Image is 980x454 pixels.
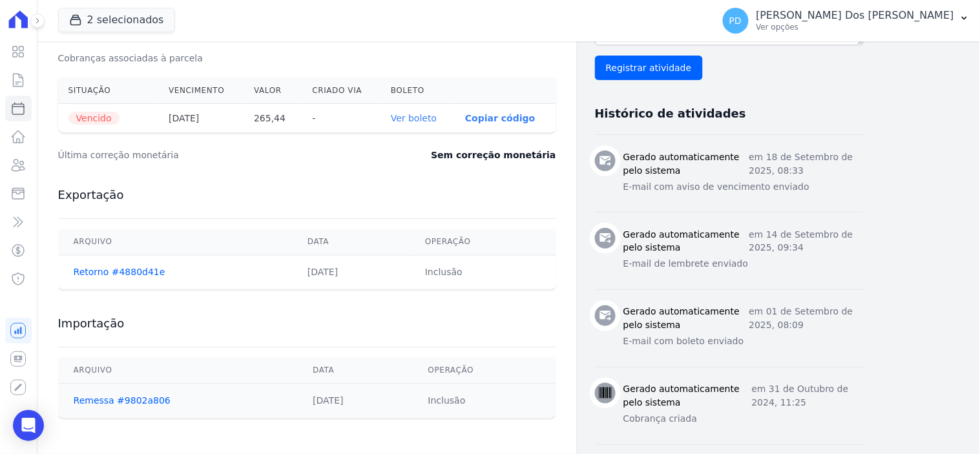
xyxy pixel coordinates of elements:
[756,9,954,22] p: [PERSON_NAME] Dos [PERSON_NAME]
[58,187,556,203] h3: Exportação
[749,150,864,178] p: em 18 de Setembro de 2025, 08:33
[58,8,175,32] button: 2 selecionados
[623,258,864,271] p: E-mail de lembrete enviado
[292,256,410,290] td: [DATE]
[58,77,159,104] th: Situação
[623,413,864,426] p: Cobrança criada
[623,383,752,410] h3: Gerado automaticamente pelo sistema
[68,112,120,125] span: Vencido
[58,149,353,161] dt: Última correção monetária
[595,56,703,80] input: Registrar atividade
[158,77,244,104] th: Vencimento
[431,149,556,161] dd: Sem correção monetária
[623,180,864,194] p: E-mail com aviso de vencimento enviado
[58,358,298,384] th: Arquivo
[158,104,244,133] th: [DATE]
[623,335,864,349] p: E-mail com boleto enviado
[756,22,954,32] p: Ver opções
[749,228,864,255] p: em 14 de Setembro de 2025, 09:34
[749,305,864,333] p: em 01 de Setembro de 2025, 08:09
[58,52,203,65] dt: Cobranças associadas à parcela
[623,150,749,178] h3: Gerado automaticamente pelo sistema
[302,77,380,104] th: Criado via
[13,410,44,441] div: Open Intercom Messenger
[244,77,302,104] th: Valor
[74,267,165,278] a: Retorno #4880d41e
[713,3,980,39] button: PD [PERSON_NAME] Dos [PERSON_NAME] Ver opções
[297,358,412,384] th: Data
[391,113,437,123] a: Ver boleto
[244,104,302,133] th: 265,44
[413,358,556,384] th: Operação
[595,106,746,121] h3: Histórico de atividades
[410,229,556,256] th: Operação
[58,229,292,256] th: Arquivo
[292,229,410,256] th: Data
[623,305,749,333] h3: Gerado automaticamente pelo sistema
[465,113,535,123] button: Copiar código
[623,228,749,255] h3: Gerado automaticamente pelo sistema
[74,396,171,406] a: Remessa #9802a806
[297,384,412,418] td: [DATE]
[381,77,455,104] th: Boleto
[413,384,556,418] td: Inclusão
[58,316,556,331] h3: Importação
[302,104,380,133] th: -
[752,383,864,410] p: em 31 de Outubro de 2024, 11:25
[729,16,742,25] span: PD
[410,256,556,290] td: Inclusão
